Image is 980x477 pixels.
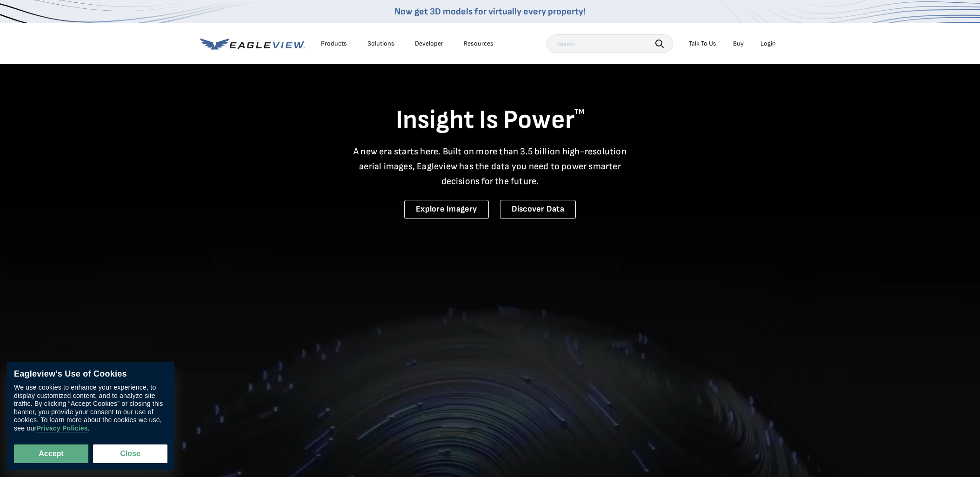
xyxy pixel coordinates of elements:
[14,384,167,433] div: We use cookies to enhance your experience, to display customized content, and to analyze site tra...
[93,444,167,463] button: Close
[404,200,489,219] a: Explore Imagery
[14,369,167,379] div: Eagleview’s Use of Cookies
[500,200,576,219] a: Discover Data
[574,107,585,116] sup: TM
[464,40,493,48] div: Resources
[547,34,673,53] input: Search
[733,40,744,48] a: Buy
[36,425,87,433] a: Privacy Policies
[689,40,716,48] div: Talk To Us
[367,40,394,48] div: Solutions
[14,444,88,463] button: Accept
[760,40,776,48] div: Login
[200,104,780,137] h1: Insight Is Power
[321,40,347,48] div: Products
[394,6,586,17] a: Now get 3D models for virtually every property!
[415,40,443,48] a: Developer
[348,144,633,189] p: A new era starts here. Built on more than 3.5 billion high-resolution aerial images, Eagleview ha...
